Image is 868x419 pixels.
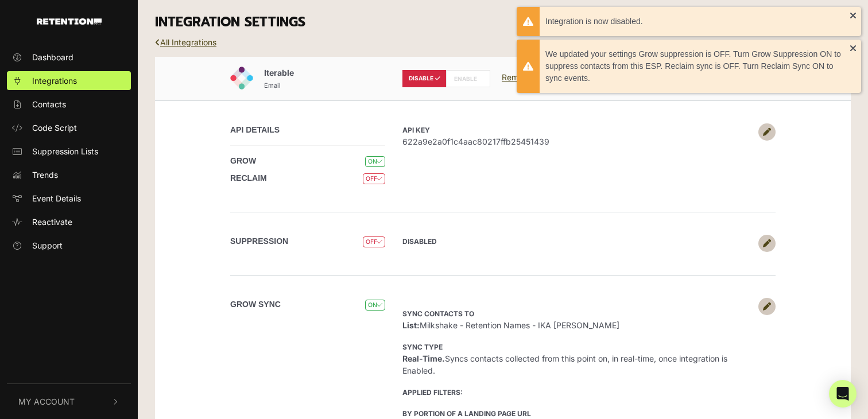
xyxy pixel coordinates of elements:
[365,156,385,167] span: ON
[7,48,131,67] a: Dashboard
[7,189,131,208] a: Event Details
[32,145,98,157] span: Suppression Lists
[7,236,131,255] a: Support
[402,388,463,397] strong: Applied filters:
[18,395,75,408] span: My Account
[155,14,851,30] h3: INTEGRATION SETTINGS
[7,71,131,90] a: Integrations
[7,384,131,419] button: My Account
[402,343,443,351] strong: Sync type
[32,239,63,251] span: Support
[402,126,430,134] strong: API Key
[230,124,280,136] label: API DETAILS
[230,172,267,184] label: RECLAIM
[402,135,753,148] span: 622a9e2a0f1c4aac80217ffb25451439
[829,380,857,408] div: Open Intercom Messenger
[446,70,490,87] label: ENABLE
[32,98,66,110] span: Contacts
[264,82,281,90] small: Email
[402,237,437,246] strong: DISABLED
[365,300,385,311] span: ON
[7,95,131,114] a: Contacts
[402,409,531,418] strong: By portion of a Landing Page URL
[264,68,294,77] span: Iterable
[363,173,385,184] span: OFF
[363,236,385,247] span: OFF
[7,118,131,137] a: Code Script
[32,169,58,181] span: Trends
[32,75,77,87] span: Integrations
[32,122,77,134] span: Code Script
[155,37,216,47] a: All Integrations
[230,235,288,247] label: SUPPRESSION
[7,165,131,184] a: Trends
[402,70,447,87] label: DISABLE
[32,216,72,228] span: Reactivate
[230,298,281,311] label: Grow Sync
[402,354,445,363] strong: Real-Time.
[402,320,420,330] strong: List:
[32,192,81,204] span: Event Details
[37,18,102,25] img: Retention.com
[230,155,256,167] label: GROW
[230,67,253,90] img: Iterable
[402,309,474,318] strong: Sync contacts to
[32,51,73,63] span: Dashboard
[7,142,131,161] a: Suppression Lists
[545,48,850,84] div: We updated your settings Grow suppression is OFF. Turn Grow Suppression ON to suppress contacts f...
[7,212,131,231] a: Reactivate
[502,72,540,82] a: Remove
[545,15,850,28] div: Integration is now disabled.
[402,308,619,330] span: Milkshake - Retention Names - IKA [PERSON_NAME]
[402,342,727,375] span: Syncs contacts collected from this point on, in real-time, once integration is Enabled.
